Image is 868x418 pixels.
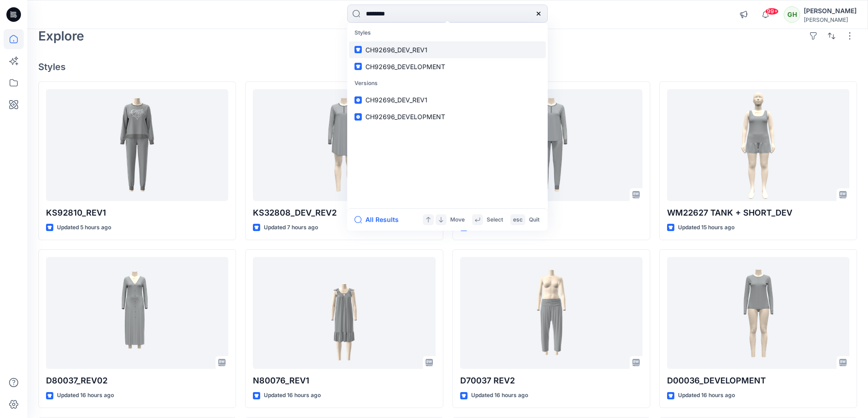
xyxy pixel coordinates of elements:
a: KS32808_DEV_REV2 [253,89,435,201]
p: Select [487,215,503,225]
a: KS92810_REV1 [46,89,228,201]
p: Updated 16 hours ago [264,391,321,400]
h2: Explore [38,29,84,43]
a: D70037 REV2 [460,257,642,369]
div: GH [784,6,800,23]
p: Updated 15 hours ago [678,223,734,232]
p: KS92808_DEV_REV3 [460,206,642,219]
p: esc [513,215,523,225]
a: N80076_REV1 [253,257,435,369]
button: All Results [354,214,405,225]
p: WM22627 TANK + SHORT_DEV [667,206,849,219]
span: 99+ [765,8,779,15]
p: Styles [349,25,546,41]
p: Updated 16 hours ago [678,391,735,400]
p: Updated 16 hours ago [57,391,114,400]
span: CH92696_DEV_REV1 [365,96,427,104]
p: KS32808_DEV_REV2 [253,206,435,219]
span: CH92696_DEVELOPMENT [365,113,445,121]
p: KS92810_REV1 [46,206,228,219]
p: Move [450,215,465,225]
a: KS92808_DEV_REV3 [460,89,642,201]
p: D80037_REV02 [46,374,228,387]
a: WM22627 TANK + SHORT_DEV [667,89,849,201]
p: D70037 REV2 [460,374,642,387]
a: CH92696_DEVELOPMENT [349,108,546,125]
p: Updated 5 hours ago [57,223,111,232]
span: CH92696_DEV_REV1 [365,46,427,54]
p: Updated 16 hours ago [471,391,528,400]
p: Versions [349,75,546,92]
h4: Styles [38,61,857,72]
a: D00036_DEVELOPMENT [667,257,849,369]
a: CH92696_DEV_REV1 [349,91,546,108]
span: CH92696_DEVELOPMENT [365,63,445,71]
p: Updated 7 hours ago [264,223,318,232]
div: [PERSON_NAME] [804,5,857,16]
a: CH92696_DEV_REV1 [349,41,546,58]
a: D80037_REV02 [46,257,228,369]
p: N80076_REV1 [253,374,435,387]
p: D00036_DEVELOPMENT [667,374,849,387]
a: CH92696_DEVELOPMENT [349,58,546,75]
div: [PERSON_NAME] [804,16,857,23]
p: Quit [529,215,539,225]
